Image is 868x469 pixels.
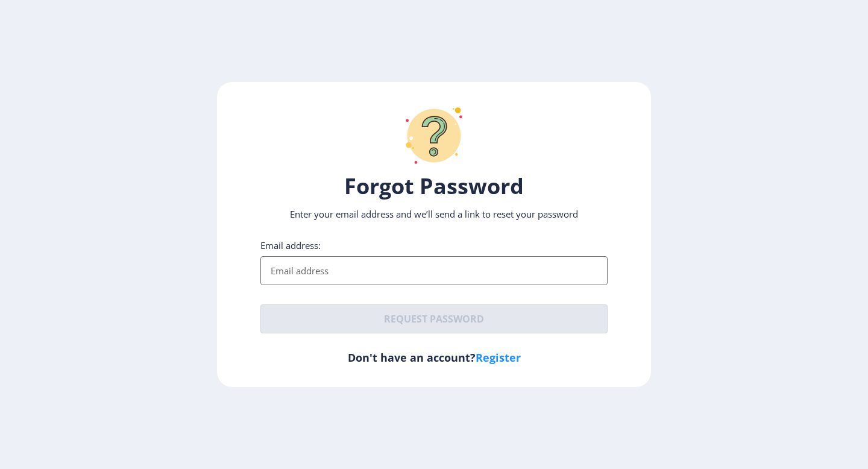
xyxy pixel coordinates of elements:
input: Email address [260,256,608,285]
button: Request password [260,304,608,333]
h1: Forgot Password [260,172,608,201]
a: Register [476,350,521,365]
label: Email address: [260,239,321,251]
h6: Don't have an account? [260,350,608,365]
p: Enter your email address and we’ll send a link to reset your password [260,208,608,220]
img: question-mark [398,99,470,172]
